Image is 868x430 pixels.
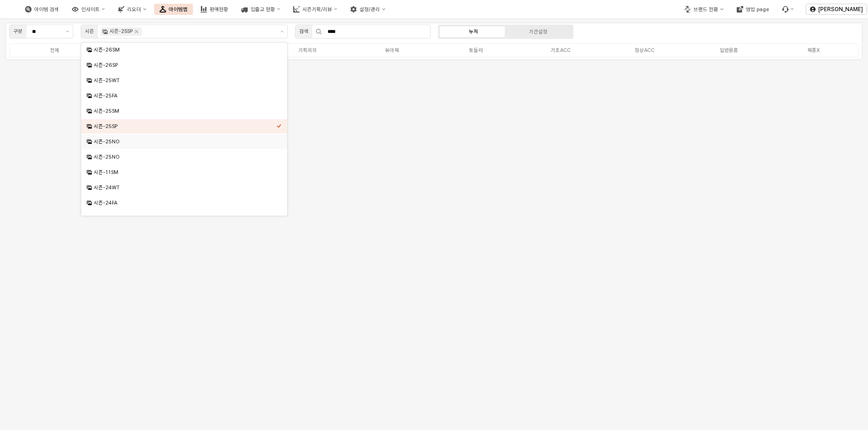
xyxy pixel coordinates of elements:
div: 정상ACC [635,47,655,53]
div: 인사이트 [66,4,110,15]
button: 제안 사항 표시 [62,25,73,38]
div: 영업 page [731,4,775,15]
div: 판매현황 [195,4,234,15]
label: 누적 [441,28,506,36]
div: 아이템 검색 [34,6,59,13]
div: 입출고 현황 [236,4,286,15]
label: 정상ACC [603,46,687,54]
div: 브랜드 전환 [694,6,718,13]
label: 일반용품 [687,46,772,54]
div: Menu item 6 [777,4,799,15]
div: 판매현황 [210,6,228,13]
div: 아이템맵 [169,6,187,13]
div: 입출고 현황 [251,6,275,13]
div: 시즌-24FA [94,199,276,206]
div: 시즌-25FA [94,92,276,99]
div: Remove 시즌-25SP [135,30,138,33]
div: 토들러 [469,47,483,53]
div: 시즌-25SP [94,123,276,130]
div: 검색 [299,27,309,36]
label: 유아복 [350,46,434,54]
div: 브랜드 전환 [679,4,729,15]
div: 구분 [13,27,23,36]
div: 영업 page [746,6,769,13]
div: 시즌-25WT [94,77,276,84]
div: 전체 [50,47,59,53]
div: 시즌-11SM [94,169,276,176]
label: 기획외의 [265,46,350,54]
div: 설정/관리 [360,6,380,13]
div: 시즌-25SM [94,108,276,115]
div: 일반용품 [720,47,738,53]
div: 유아복 [385,47,399,53]
div: 시즌-24SM [94,215,276,222]
div: 누적 [469,29,478,35]
div: 아이템 검색 [19,4,64,15]
div: 시즌기획/리뷰 [288,4,343,15]
div: 시즌-26SM [94,46,276,53]
label: 기초ACC [518,46,603,54]
div: 시즌-25NO [94,138,276,145]
div: 리오더 [112,4,152,15]
div: 아이템맵 [154,4,193,15]
button: 제안 사항 표시 [276,25,287,38]
p: [PERSON_NAME] [818,6,863,13]
div: 시즌-25SP [109,27,133,36]
div: 인사이트 [81,6,100,13]
div: 기간설정 [529,29,547,35]
div: 복종X [807,47,820,53]
div: 리오더 [127,6,141,13]
label: 전체 [13,46,97,54]
div: 시즌-26SP [94,62,276,69]
div: 기획외의 [298,47,317,53]
div: Select an option [81,42,287,216]
div: 기초ACC [551,47,571,53]
label: 복종X [771,46,855,54]
div: 시즌 [85,27,94,36]
div: 설정/관리 [345,4,391,15]
div: 시즌-25NO [94,154,276,160]
label: 토들러 [434,46,519,54]
label: 기간설정 [506,28,570,36]
div: 시즌기획/리뷰 [302,6,332,13]
div: 시즌-24WT [94,184,276,191]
